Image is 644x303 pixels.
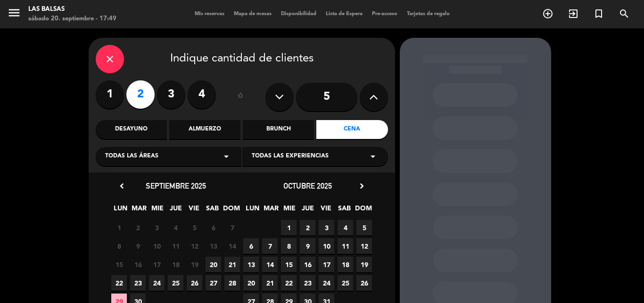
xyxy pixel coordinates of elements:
[593,8,604,19] i: turned_in_not
[206,257,221,272] span: 20
[111,220,127,235] span: 1
[300,203,315,218] span: JUE
[186,203,202,218] span: VIE
[276,11,321,17] span: Disponibilidad
[356,220,372,235] span: 5
[206,238,221,254] span: 13
[338,257,353,272] span: 18
[356,238,372,254] span: 12
[281,238,297,254] span: 8
[187,238,202,254] span: 12
[319,275,334,291] span: 24
[168,238,183,254] span: 11
[263,203,279,218] span: MAR
[542,8,553,19] i: add_circle_outline
[117,181,127,191] i: chevron_left
[357,181,367,191] i: chevron_right
[281,203,297,218] span: MIE
[130,238,146,254] span: 9
[338,275,353,291] span: 25
[281,257,297,272] span: 15
[130,220,146,235] span: 2
[356,275,372,291] span: 26
[229,11,276,17] span: Mapa de mesas
[157,80,185,109] label: 3
[318,203,334,218] span: VIE
[316,120,388,139] div: Cena
[243,238,259,254] span: 6
[367,11,402,17] span: Pre-acceso
[338,220,353,235] span: 4
[187,275,202,291] span: 26
[206,275,221,291] span: 27
[619,8,630,19] i: search
[146,181,206,190] span: septiembre 2025
[168,203,183,218] span: JUE
[281,220,297,235] span: 1
[338,238,353,254] span: 11
[243,275,259,291] span: 20
[28,14,116,24] div: sábado 20. septiembre - 17:49
[7,6,21,23] button: menu
[568,8,579,19] i: exit_to_app
[168,275,183,291] span: 25
[224,275,240,291] span: 28
[168,257,183,272] span: 18
[224,220,240,235] span: 7
[111,275,127,291] span: 22
[113,203,128,218] span: LUN
[262,238,278,254] span: 7
[205,203,220,218] span: SAB
[187,220,202,235] span: 5
[131,203,147,218] span: MAR
[105,152,158,161] span: Todas las áreas
[96,45,388,73] div: Indique cantidad de clientes
[96,80,124,109] label: 1
[126,80,155,109] label: 2
[321,11,367,17] span: Lista de Espera
[300,275,315,291] span: 23
[337,203,352,218] span: SAB
[245,203,260,218] span: LUN
[149,238,165,254] span: 10
[243,120,314,139] div: Brunch
[130,257,146,272] span: 16
[168,220,183,235] span: 4
[7,6,21,20] i: menu
[262,257,278,272] span: 14
[225,80,256,113] div: ó
[319,257,334,272] span: 17
[130,275,146,291] span: 23
[223,203,239,218] span: DOM
[104,53,116,65] i: close
[169,120,240,139] div: Almuerzo
[300,257,315,272] span: 16
[243,257,259,272] span: 13
[319,220,334,235] span: 3
[149,220,165,235] span: 3
[190,11,229,17] span: Mis reservas
[206,220,221,235] span: 6
[224,257,240,272] span: 21
[252,152,329,161] span: Todas las experiencias
[111,257,127,272] span: 15
[149,203,165,218] span: MIE
[188,80,216,109] label: 4
[283,181,332,190] span: octubre 2025
[355,203,371,218] span: DOM
[111,238,127,254] span: 8
[262,275,278,291] span: 21
[319,238,334,254] span: 10
[221,151,232,162] i: arrow_drop_down
[224,238,240,254] span: 14
[402,11,454,17] span: Tarjetas de regalo
[367,151,379,162] i: arrow_drop_down
[96,120,167,139] div: Desayuno
[300,220,315,235] span: 2
[149,275,165,291] span: 24
[281,275,297,291] span: 22
[28,5,116,14] div: Las Balsas
[187,257,202,272] span: 19
[300,238,315,254] span: 9
[149,257,165,272] span: 17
